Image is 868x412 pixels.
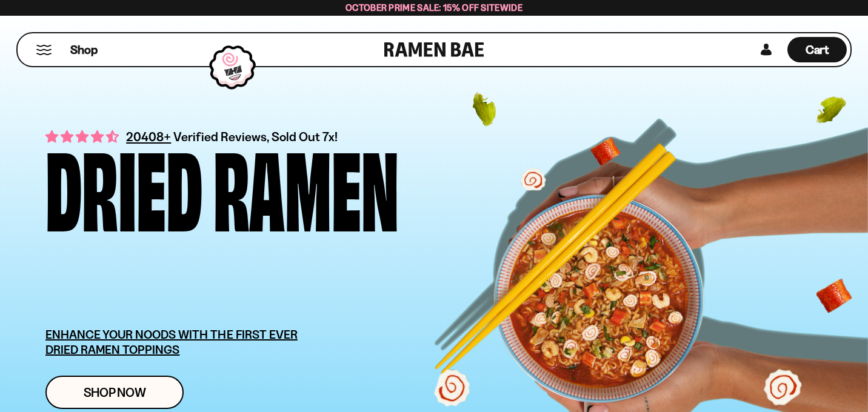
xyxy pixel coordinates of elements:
a: Shop [70,37,98,62]
span: Shop Now [84,386,146,399]
button: Mobile Menu Trigger [36,45,52,55]
div: Cart [787,33,847,66]
div: Dried [45,143,202,226]
span: Shop [70,42,98,58]
span: October Prime Sale: 15% off Sitewide [346,2,522,13]
a: Shop Now [45,376,184,409]
div: Ramen [213,143,399,226]
span: Cart [806,42,829,57]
